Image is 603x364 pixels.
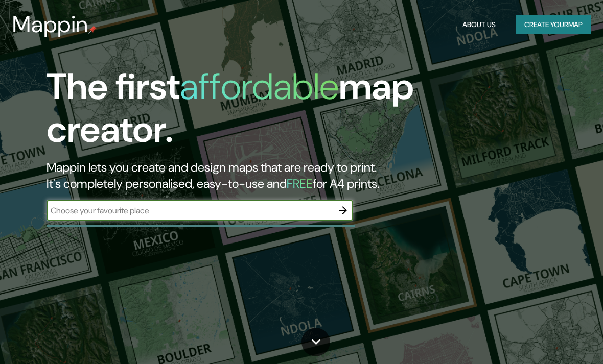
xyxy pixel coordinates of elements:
input: Choose your favourite place [47,205,333,216]
button: About Us [458,15,500,34]
img: mappin-pin [88,26,97,34]
h3: Mappin [12,11,88,38]
h2: Mappin lets you create and design maps that are ready to print. It's completely personalised, eas... [47,159,529,192]
h1: affordable [180,63,339,110]
button: Create yourmap [516,15,591,34]
h1: The first map creator. [47,65,529,159]
h5: FREE [287,176,313,191]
